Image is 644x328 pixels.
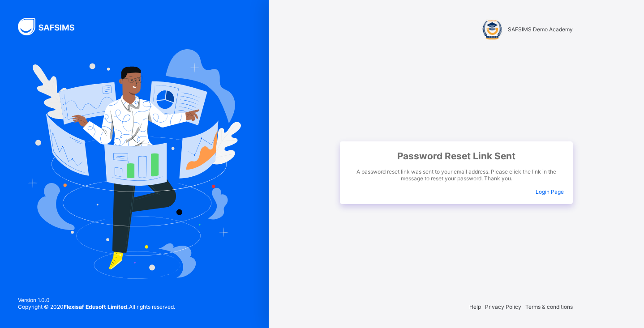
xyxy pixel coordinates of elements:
span: Terms & conditions [525,303,573,310]
span: Password Reset Link Sent [349,150,564,162]
strong: Flexisaf Edusoft Limited. [64,303,129,310]
span: SAFSIMS Demo Academy [508,26,573,33]
span: Copyright © 2020 All rights reserved. [18,303,175,310]
a: Login Page [536,188,564,195]
span: A password reset link was sent to your email address. Please click the link in the message to res... [349,168,564,182]
img: Hero Image [28,49,241,278]
span: Privacy Policy [485,303,521,310]
img: SAFSIMS Demo Academy [481,18,503,40]
img: SAFSIMS Logo [18,18,85,35]
span: Version 1.0.0 [18,297,175,303]
span: Help [469,303,481,310]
